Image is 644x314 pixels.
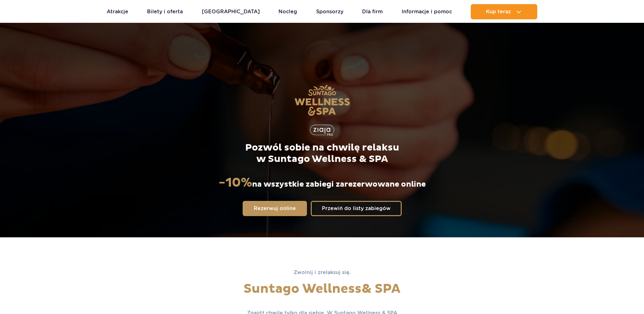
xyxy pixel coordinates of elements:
a: Sponsorzy [316,4,343,19]
p: na wszystkie zabiegi zarezerwowane online [219,175,426,191]
p: Pozwól sobie na chwilę relaksu w Suntago Wellness & SPA [218,142,426,165]
button: Kup teraz [471,4,537,19]
a: Nocleg [278,4,297,19]
strong: -10% [219,175,252,191]
a: Przewiń do listy zabiegów [311,201,402,216]
a: Dla firm [362,4,383,19]
img: Suntago Wellness & SPA [294,85,350,116]
span: Suntago Wellness & SPA [244,281,400,297]
a: [GEOGRAPHIC_DATA] [202,4,260,19]
span: Przewiń do listy zabiegów [322,206,391,211]
a: Atrakcje [107,4,128,19]
span: Rezerwuj online [254,206,296,211]
a: Informacje i pomoc [402,4,452,19]
a: Rezerwuj online [243,201,307,216]
span: Zwolnij i zrelaksuj się. [294,269,351,275]
a: Bilety i oferta [147,4,183,19]
span: Kup teraz [486,9,511,15]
